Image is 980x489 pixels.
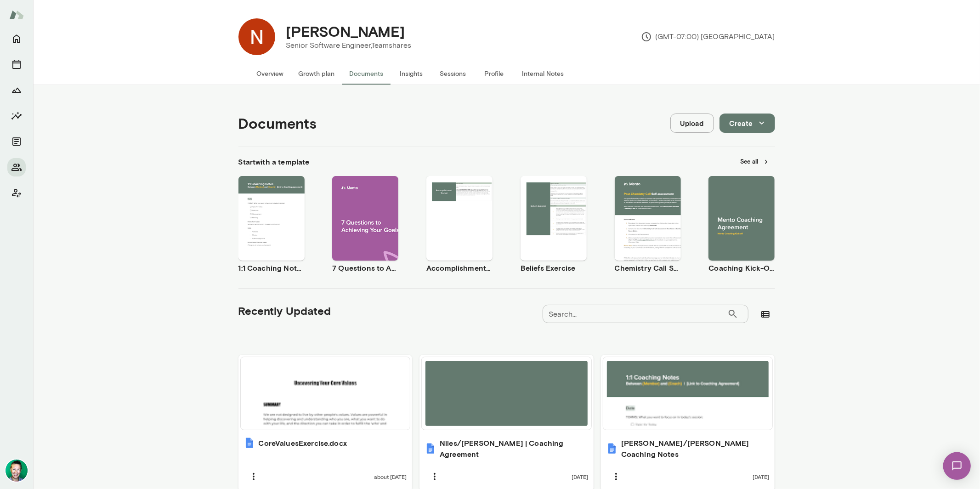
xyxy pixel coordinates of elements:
button: Client app [7,184,26,202]
span: about [DATE] [374,473,407,480]
h4: [PERSON_NAME] [286,23,405,40]
img: Niles Mcgiver [238,18,275,55]
h6: Start with a template [238,156,310,167]
button: Internal Notes [515,63,572,85]
h6: 7 Questions to Achieving Your Goals [332,262,398,273]
span: [DATE] [572,473,588,480]
h6: Chemistry Call Self-Assessment [Coaches only] [615,262,681,273]
img: Niles/Brian | Coaching Agreement [425,443,436,454]
button: Insights [7,107,26,125]
h6: Niles/[PERSON_NAME] | Coaching Agreement [440,438,588,460]
h5: Recently Updated [238,303,331,318]
h6: Coaching Kick-Off | Coaching Agreement [708,262,775,273]
button: Profile [474,63,515,85]
button: Home [7,29,26,48]
p: Senior Software Engineer, Teamshares [286,40,412,51]
h6: Accomplishment Tracker [426,262,493,273]
button: Insights [391,63,432,85]
button: Overview [249,63,291,85]
button: Documents [342,63,391,85]
h6: Beliefs Exercise [521,262,587,273]
p: (GMT-07:00) [GEOGRAPHIC_DATA] [641,31,775,42]
button: Create [719,114,775,133]
button: Upload [670,114,714,133]
button: Growth plan [291,63,342,85]
img: CoreValuesExercise.docx [244,438,255,449]
img: Mento [9,6,24,23]
button: See all [735,154,775,169]
button: Growth Plan [7,81,26,99]
button: Sessions [7,55,26,74]
h4: Documents [238,114,317,132]
button: Documents [7,132,26,151]
img: Niles/Brian Coaching Notes [606,443,617,454]
h6: [PERSON_NAME]/[PERSON_NAME] Coaching Notes [621,438,770,460]
span: [DATE] [753,473,769,480]
img: Brian Lawrence [6,460,28,482]
button: Sessions [432,63,474,85]
h6: 1:1 Coaching Notes [238,262,305,273]
button: Members [7,158,26,176]
h6: CoreValuesExercise.docx [259,438,347,449]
